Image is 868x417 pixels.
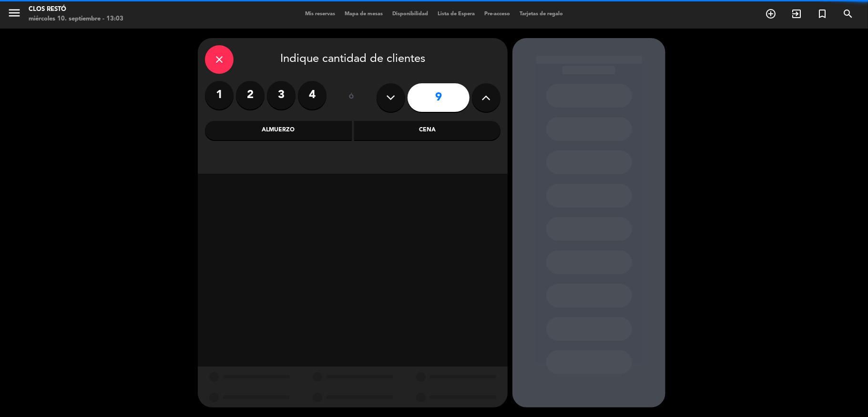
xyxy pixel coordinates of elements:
[842,8,854,20] i: search
[340,11,388,17] span: Mapa de mesas
[300,11,340,17] span: Mis reservas
[7,6,21,20] i: menu
[205,81,234,109] label: 1
[236,81,265,109] label: 2
[515,11,568,17] span: Tarjetas de regalo
[791,8,802,20] i: exit_to_app
[205,121,352,140] div: Almuerzo
[336,81,367,114] div: ó
[214,54,225,65] i: close
[388,11,433,17] span: Disponibilidad
[433,11,480,17] span: Lista de Espera
[29,14,123,24] div: miércoles 10. septiembre - 13:03
[817,8,828,20] i: turned_in_not
[765,8,776,20] i: add_circle_outline
[29,5,123,14] div: Clos Restó
[298,81,327,109] label: 4
[480,11,515,17] span: Pre-acceso
[267,81,296,109] label: 3
[7,6,21,23] button: menu
[205,45,500,74] div: Indique cantidad de clientes
[354,121,501,140] div: Cena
